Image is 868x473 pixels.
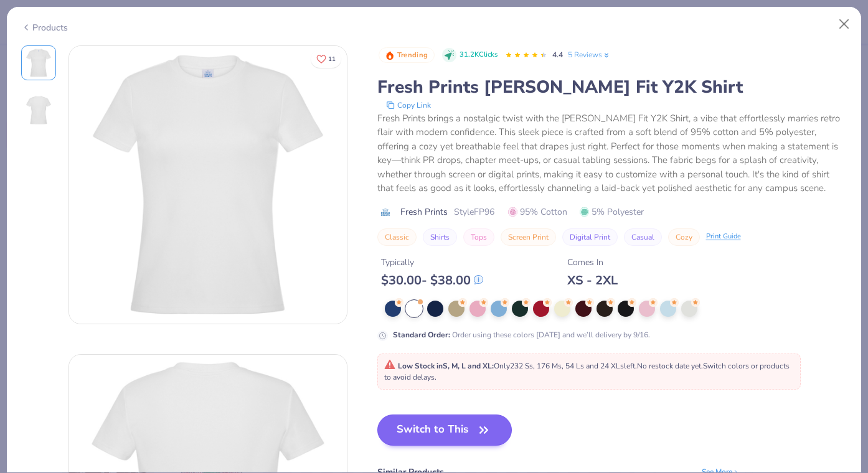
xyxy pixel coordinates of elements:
button: Switch to This [377,414,512,446]
div: Fresh Prints [PERSON_NAME] Fit Y2K Shirt [377,75,847,99]
strong: Low Stock in S, M, L and XL : [398,361,494,371]
div: Comes In [567,256,618,269]
img: brand logo [377,207,394,217]
button: Badge Button [379,47,435,63]
div: Products [21,21,68,34]
strong: Standard Order : [393,330,450,340]
button: copy to clipboard [382,99,435,111]
div: Order using these colors [DATE] and we’ll delivery by 9/16. [393,329,650,340]
span: No restock date yet. [637,361,703,371]
span: Trending [397,52,428,59]
span: Style FP96 [454,205,494,218]
span: Only 232 Ss, 176 Ms, 54 Ls and 24 XLs left. Switch colors or products to avoid delays. [384,361,790,382]
span: 4.4 [552,50,563,60]
button: Tops [463,228,494,246]
a: 5 Reviews [568,49,611,60]
span: 11 [328,56,336,62]
img: Trending sort [385,50,395,60]
div: $ 30.00 - $ 38.00 [381,273,483,288]
button: Classic [377,228,417,246]
button: Close [833,12,856,36]
button: Digital Print [562,228,618,246]
button: Screen Print [501,228,556,246]
div: Fresh Prints brings a nostalgic twist with the [PERSON_NAME] Fit Y2K Shirt, a vibe that effortles... [377,111,847,195]
button: Casual [624,228,662,246]
button: Shirts [423,228,457,246]
div: Typically [381,256,483,269]
div: XS - 2XL [567,273,618,288]
span: 31.2K Clicks [460,50,498,60]
button: Cozy [668,228,700,246]
span: Fresh Prints [400,205,448,218]
img: Back [24,95,54,125]
div: Print Guide [706,232,741,242]
span: 5% Polyester [580,205,644,218]
button: Like [311,50,341,68]
img: Front [69,46,347,324]
img: Front [24,48,54,78]
div: 4.4 Stars [505,45,547,65]
span: 95% Cotton [508,205,567,218]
